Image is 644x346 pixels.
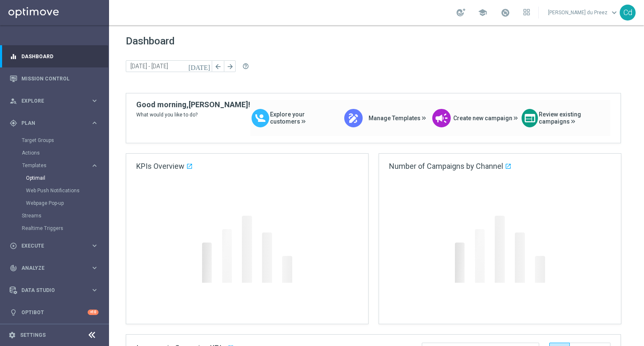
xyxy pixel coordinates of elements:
div: Templates [22,159,108,209]
i: equalizer [10,53,17,60]
span: Execute [21,243,91,248]
span: school [478,8,487,17]
div: Webpage Pop-up [26,197,108,209]
button: Templates keyboard_arrow_right [22,162,99,169]
a: Target Groups [22,137,87,144]
div: Templates [22,163,91,168]
a: Settings [20,333,46,338]
i: keyboard_arrow_right [91,242,99,250]
div: Optibot [10,301,99,323]
a: Optimail [26,175,87,181]
div: Web Push Notifications [26,184,108,197]
button: person_search Explore keyboard_arrow_right [9,98,99,104]
i: lightbulb [10,309,17,316]
div: Cd [620,5,636,21]
i: play_circle_outline [10,242,17,250]
a: [PERSON_NAME] du Preezkeyboard_arrow_down [547,6,620,19]
a: Mission Control [21,67,99,90]
div: Realtime Triggers [22,222,108,235]
div: Explore [10,97,91,105]
span: Plan [21,121,91,126]
i: keyboard_arrow_right [91,286,99,294]
button: play_circle_outline Execute keyboard_arrow_right [9,243,99,249]
button: track_changes Analyze keyboard_arrow_right [9,265,99,271]
a: Webpage Pop-up [26,200,87,207]
div: Analyze [10,264,91,272]
button: gps_fixed Plan keyboard_arrow_right [9,120,99,127]
a: Actions [22,150,87,156]
span: keyboard_arrow_down [610,8,619,17]
div: Target Groups [22,134,108,147]
a: Web Push Notifications [26,187,87,194]
div: Dashboard [10,45,99,67]
a: Optibot [21,301,88,323]
div: Execute [10,242,91,250]
button: Mission Control [9,75,99,82]
div: Streams [22,209,108,222]
div: Optimail [26,172,108,184]
button: Data Studio keyboard_arrow_right [9,287,99,294]
div: Plan [10,119,91,127]
div: +10 [88,310,99,315]
span: Explore [21,98,91,103]
i: gps_fixed [10,119,17,127]
span: Data Studio [21,288,91,293]
i: person_search [10,97,17,105]
i: keyboard_arrow_right [91,162,99,170]
i: track_changes [10,264,17,272]
i: keyboard_arrow_right [91,264,99,272]
a: Dashboard [21,45,99,67]
span: Templates [22,163,82,168]
a: Streams [22,212,87,219]
div: Data Studio [10,287,91,294]
button: lightbulb Optibot +10 [9,309,99,316]
i: keyboard_arrow_right [91,97,99,105]
span: Analyze [21,266,91,271]
i: keyboard_arrow_right [91,119,99,127]
a: Realtime Triggers [22,225,87,232]
div: Mission Control [10,67,99,90]
button: equalizer Dashboard [9,53,99,60]
i: settings [8,331,16,339]
div: Actions [22,147,108,159]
